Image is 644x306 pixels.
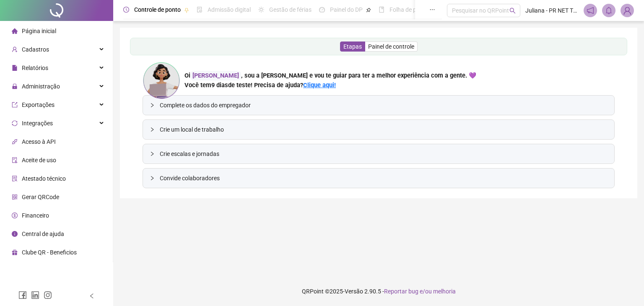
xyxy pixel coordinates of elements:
span: Administração [22,83,60,90]
span: ellipsis [429,7,435,13]
span: Gestão de férias [269,6,312,13]
span: instagram [44,291,52,299]
span: Central de ajuda [22,231,64,237]
div: Convide colaboradores [143,169,614,188]
span: Acesso à API [22,138,56,145]
span: Clube QR - Beneficios [22,249,77,256]
span: Folha de pagamento [390,6,443,13]
span: bell [605,7,613,14]
span: Reportar bug e/ou melhoria [384,288,456,295]
span: Crie escalas e jornadas [160,149,608,158]
span: pushpin [184,8,189,13]
span: Convide colaboradores [160,174,608,183]
div: Complete os dados do empregador [143,96,614,115]
footer: QRPoint © 2025 - 2.90.5 - [113,277,644,306]
a: Clique aqui! [303,81,336,89]
span: home [12,28,18,34]
span: sync [12,120,18,126]
span: collapsed [150,176,155,181]
span: Painel do DP [330,6,363,13]
div: [PERSON_NAME] [190,71,241,80]
span: Atestado técnico [22,175,66,182]
span: Painel de controle [368,43,414,50]
span: Aceite de uso [22,157,56,163]
span: Complete os dados do empregador [160,101,608,110]
span: Financeiro [22,212,49,219]
span: collapsed [150,103,155,108]
div: Oi , sou a [PERSON_NAME] e vou te guiar para ter a melhor experiência com a gente. 💜 [184,71,476,80]
span: lock [12,83,18,89]
div: Crie um local de trabalho [143,120,614,139]
span: dias [216,81,228,89]
span: Página inicial [22,28,56,34]
span: pushpin [366,8,371,13]
span: Integrações [22,120,53,127]
span: Controle de ponto [134,6,181,13]
span: dashboard [319,7,325,13]
span: user-add [12,47,18,52]
span: Juliana - PR NET TELECOM LTDA [525,6,579,15]
span: file [12,65,18,71]
span: file-done [197,7,203,13]
span: Você tem [184,81,211,89]
span: export [12,102,18,108]
span: clock-circle [123,7,129,13]
span: api [12,139,18,145]
span: linkedin [31,291,39,299]
span: de teste! Precisa de ajuda? [228,81,303,89]
div: Crie escalas e jornadas [143,144,614,163]
span: search [509,8,516,14]
span: Etapas [343,43,362,50]
span: sun [258,7,264,13]
img: ana-icon.cad42e3e8b8746aecfa2.png [143,62,180,99]
span: Cadastros [22,46,49,53]
span: notification [587,7,594,14]
span: audit [12,157,18,163]
span: solution [12,176,18,182]
span: collapsed [150,127,155,132]
span: collapsed [150,151,155,156]
span: Relatórios [22,65,48,71]
img: 94497 [621,4,634,17]
span: dollar [12,213,18,218]
span: facebook [18,291,27,299]
span: Gerar QRCode [22,194,59,200]
span: Crie um local de trabalho [160,125,608,134]
span: qrcode [12,194,18,200]
span: gift [12,249,18,255]
span: 9 [211,81,228,89]
span: Exportações [22,101,55,108]
span: Admissão digital [208,6,251,13]
span: left [89,293,95,299]
span: info-circle [12,231,18,237]
span: Versão [345,288,363,295]
span: book [379,7,384,13]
